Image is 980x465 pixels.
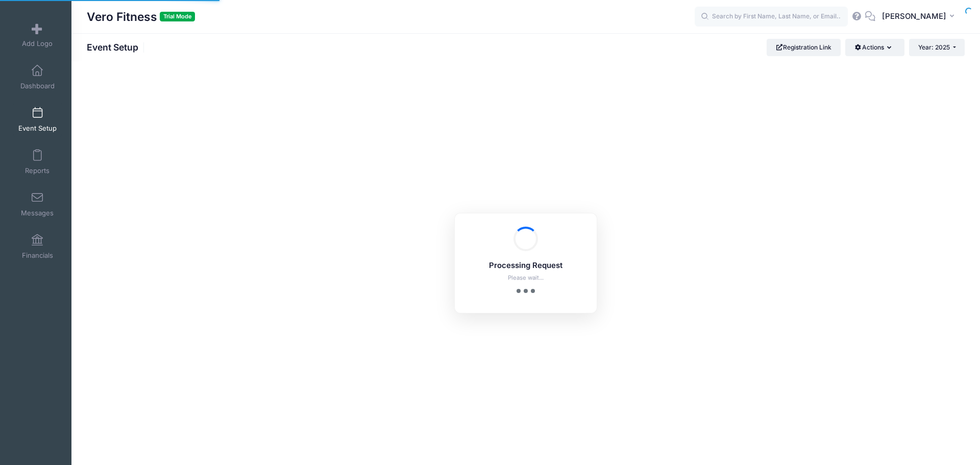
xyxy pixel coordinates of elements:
span: Add Logo [22,39,53,48]
span: Messages [21,209,54,217]
button: Actions [845,39,904,56]
span: [PERSON_NAME] [882,11,946,22]
button: Year: 2025 [909,39,965,56]
a: Add Logo [13,17,62,53]
span: Reports [25,166,50,175]
h1: Vero Fitness [87,5,195,29]
input: Search by First Name, Last Name, or Email... [695,7,848,27]
span: Year: 2025 [918,43,950,51]
span: Dashboard [20,82,55,90]
button: [PERSON_NAME] [875,5,965,29]
h5: Processing Request [468,261,583,271]
a: Messages [13,186,62,222]
span: Event Setup [18,124,57,133]
span: Trial Mode [160,12,195,21]
h1: Event Setup [87,42,147,53]
a: Reports [13,144,62,180]
span: Financials [22,251,53,260]
p: Please wait... [468,274,583,282]
a: Dashboard [13,59,62,95]
a: Registration Link [767,39,841,56]
a: Event Setup [13,102,62,137]
a: Financials [13,229,62,264]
